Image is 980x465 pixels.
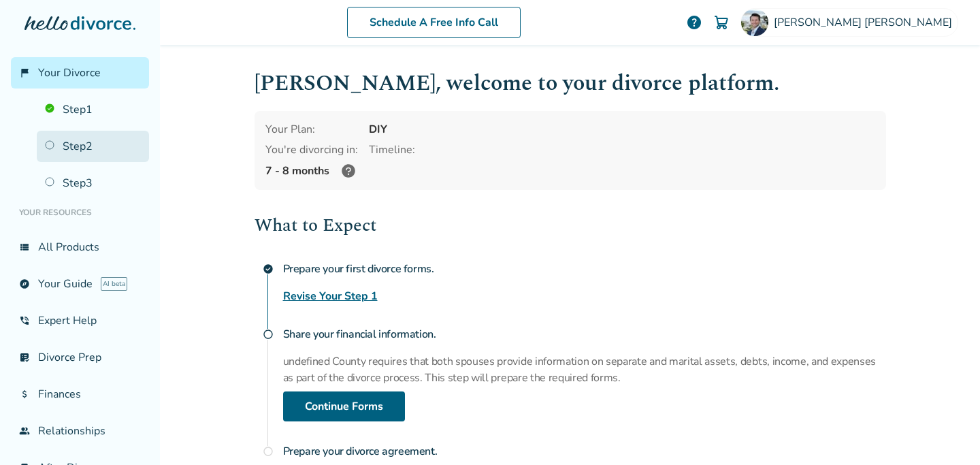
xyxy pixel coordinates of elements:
[11,379,149,410] a: attach_moneyFinances
[283,391,405,421] a: Continue Forms
[11,57,149,89] a: flag_2Your Divorce
[255,212,886,239] h2: What to Expect
[263,263,274,274] span: check_circle
[265,163,358,179] div: 7 - 8 months
[263,446,274,457] span: radio_button_unchecked
[38,65,101,80] span: Your Divorce
[11,415,149,447] a: groupRelationships
[283,321,886,348] h4: Share your financial information.
[741,9,768,36] img: Ryan Thomason
[101,277,127,291] span: AI beta
[283,288,378,304] a: Revise Your Step 1
[283,438,886,465] h4: Prepare your divorce agreement.
[11,305,149,336] a: phone_in_talkExpert Help
[11,199,149,226] li: Your Resources
[265,122,358,137] div: Your Plan:
[263,329,274,340] span: radio_button_unchecked
[19,67,30,78] span: flag_2
[37,131,149,162] a: Step2
[255,67,886,100] h1: [PERSON_NAME] , welcome to your divorce platform.
[19,426,30,436] span: group
[686,14,702,31] a: help
[713,14,730,31] img: Cart
[19,242,30,253] span: view_list
[283,255,886,283] h4: Prepare your first divorce forms.
[19,352,30,363] span: list_alt_check
[19,389,30,400] span: attach_money
[37,167,149,199] a: Step3
[19,315,30,326] span: phone_in_talk
[265,142,358,157] div: You're divorcing in:
[912,400,980,465] iframe: Chat Widget
[11,342,149,373] a: list_alt_checkDivorce Prep
[369,122,875,137] div: DIY
[369,142,875,157] div: Timeline:
[11,231,149,263] a: view_listAll Products
[283,353,886,386] p: undefined County requires that both spouses provide information on separate and marital assets, d...
[347,7,521,38] a: Schedule A Free Info Call
[37,94,149,125] a: Step1
[11,268,149,300] a: exploreYour GuideAI beta
[774,15,958,30] span: [PERSON_NAME] [PERSON_NAME]
[19,278,30,289] span: explore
